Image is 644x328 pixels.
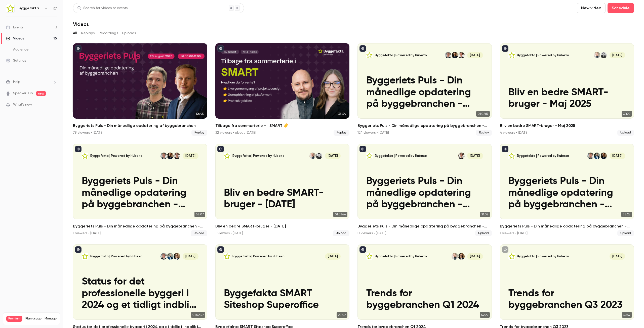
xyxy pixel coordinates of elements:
[467,253,483,260] span: [DATE]
[167,253,174,260] img: Martin Kyed
[359,246,366,253] button: published
[594,52,600,59] img: Bo Abildtrup
[610,153,625,159] span: [DATE]
[217,146,224,152] button: published
[508,52,515,59] img: Bliv en bedre SMART-bruger - Maj 2025
[215,231,243,236] div: 1 viewers • [DATE]
[82,276,198,311] p: Status for det professionelle byggeri i 2024 og et tidligt indblik i 2025
[6,25,23,30] div: Events
[617,230,634,236] span: Upload
[610,52,625,59] span: [DATE]
[500,43,634,136] a: Bliv en bedre SMART-bruger - Maj 2025Byggefakta | Powered by HubexoMads Starling-JuhlBo Abildtrup...
[73,21,89,27] h1: Videos
[500,123,634,129] h2: Bliv en bedre SMART-bruger - Maj 2025
[366,52,373,59] img: Byggeriets Puls - Din månedlige opdatering på byggebranchen - Maj 2025
[6,79,57,85] li: help-dropdown-opener
[191,230,207,236] span: Upload
[337,111,347,117] span: 38:54
[160,253,167,260] img: Lasse Lundqvist
[622,111,632,117] span: 32:20
[75,246,82,253] button: published
[224,288,341,311] p: Byggefakta SMART Siteshop Superoffice
[81,29,95,37] button: Replays
[13,102,32,107] span: What's new
[325,253,341,260] span: [DATE]
[51,103,57,107] iframe: Noticeable Trigger
[357,223,492,229] h2: Byggeriets Puls - Din månedlige opdatering på byggebranchen - [DATE]
[508,288,625,311] p: Trends for byggebranchen Q3 2023
[467,52,483,59] span: [DATE]
[73,231,101,236] div: 1 viewers • [DATE]
[445,52,452,59] img: Lasse Lundqvist
[375,53,427,57] p: Byggefakta | Powered by Hubexo
[452,52,458,59] img: Thomas Simonsen
[480,212,490,217] span: 21:02
[587,153,594,159] img: Lasse Lundqvist
[366,253,373,260] img: Trends for byggebranchen Q1 2024
[36,91,46,96] span: new
[357,231,386,236] div: 0 viewers • [DATE]
[500,231,528,236] div: 1 viewers • [DATE]
[594,153,600,159] img: Martin Kyed
[610,253,625,260] span: [DATE]
[517,53,569,57] p: Byggefakta | Powered by Hubexo
[502,246,508,253] button: unpublished
[6,4,14,12] img: Byggefakta | Powered by Hubexo
[458,52,465,59] img: Rasmus Schulian
[6,58,26,63] div: Settings
[232,254,285,258] p: Byggefakta | Powered by Hubexo
[502,45,508,52] button: published
[77,6,128,11] div: Search for videos or events
[73,3,634,325] section: Videos
[215,43,350,136] li: Tilbage fra sommerferie – i SMART ☀️
[357,43,492,136] li: Byggeriets Puls - Din månedlige opdatering på byggebranchen - Maj 2025
[160,153,167,159] img: Lasse Lundqvist
[617,130,634,136] span: Upload
[75,146,82,152] button: published
[224,153,230,159] img: Bliv en bedre SMART-bruger - April 2025
[6,47,28,52] div: Audience
[90,154,142,158] p: Byggefakta | Powered by Hubexo
[6,316,22,322] span: Premium
[90,254,142,258] p: Byggefakta | Powered by Hubexo
[366,75,483,110] p: Byggeriets Puls - Din månedlige opdatering på byggebranchen - [DATE]
[508,175,625,210] p: Byggeriets Puls - Din månedlige opdatering på byggebranchen - [DATE]
[191,130,207,136] span: Replay
[191,312,205,318] span: 01:02:47
[13,91,33,96] a: SpeakerHub
[217,246,224,253] button: published
[73,43,207,136] li: Byggeriets Puls - Din månedlige opdatering af byggebranchen
[325,153,341,159] span: [DATE]
[359,45,366,52] button: published
[452,253,458,260] img: Bo Abildtrup
[99,29,118,37] button: Recordings
[508,253,515,260] img: Trends for byggebranchen Q3 2023
[73,144,207,236] a: Byggeriets Puls - Din månedlige opdatering på byggebranchen - April 2025Byggefakta | Powered by H...
[500,223,634,229] h2: Byggeriets Puls - Din månedlige opdatering på byggebranchen - [DATE]
[333,230,349,236] span: Upload
[500,144,634,236] li: Byggeriets Puls - Din månedlige opdatering på byggebranchen - Februar 2025
[217,45,224,52] button: published
[502,146,508,152] button: published
[366,288,483,311] p: Trends for byggebranchen Q1 2024
[375,254,427,258] p: Byggefakta | Powered by Hubexo
[122,29,136,37] button: Uploads
[475,230,492,236] span: Upload
[215,144,350,236] li: Bliv en bedre SMART-bruger - April 2025
[357,144,492,236] li: Byggeriets Puls - Din månedlige opdatering på byggebranchen - Marts 2025
[357,144,492,236] a: Byggeriets Puls - Din månedlige opdatering på byggebranchen - Marts 2025Byggefakta | Powered by H...
[357,130,389,135] div: 124 viewers • [DATE]
[476,111,490,117] span: 01:02:17
[577,3,606,13] button: New video
[215,144,350,236] a: Bliv en bedre SMART-bruger - April 2025Byggefakta | Powered by HubexoMads Starling-JuhlBo Abildtr...
[82,175,198,210] p: Byggeriets Puls - Din månedlige opdatering på byggebranchen - [DATE]
[517,254,569,258] p: Byggefakta | Powered by Hubexo
[73,43,207,136] a: 56:4556:45Byggeriets Puls - Din månedlige opdatering af byggebranchen79 viewers • [DATE]Replay
[334,130,349,136] span: Replay
[25,317,42,321] span: Plan usage
[232,154,285,158] p: Byggefakta | Powered by Hubexo
[467,153,483,159] span: [DATE]
[480,312,490,318] span: 52:22
[13,79,20,85] span: Help
[73,29,77,37] button: All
